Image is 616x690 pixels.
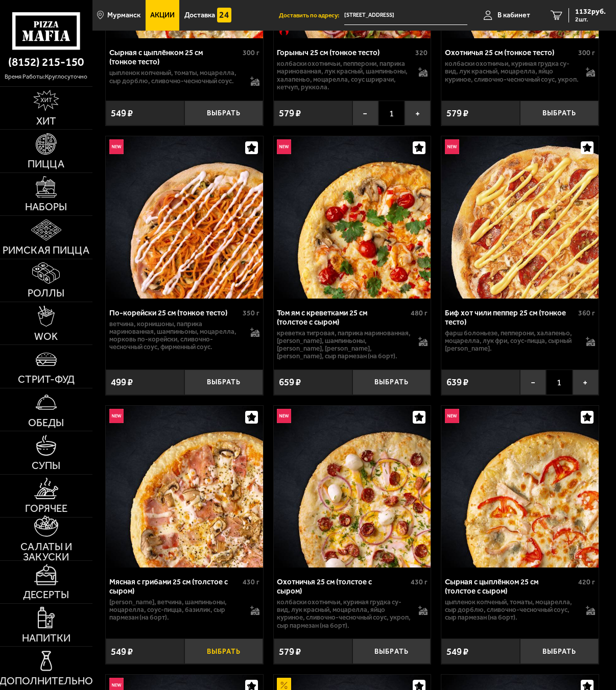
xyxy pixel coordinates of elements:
span: 579 ₽ [446,107,468,119]
input: Ваш адрес доставки [344,6,467,25]
span: Хит [36,116,56,126]
span: Супы [32,460,60,471]
img: Новинка [277,409,291,423]
div: Биф хот чили пеппер 25 см (тонкое тесто) [445,308,576,327]
button: + [573,369,599,395]
span: 1 [378,101,405,126]
p: колбаски охотничьи, куриная грудка су-вид, лук красный, моцарелла, яйцо куриное, сливочно-чесночн... [277,598,412,629]
p: колбаски охотничьи, куриная грудка су-вид, лук красный, моцарелла, яйцо куриное, сливочно-чесночн... [445,60,580,83]
button: − [520,369,546,395]
div: Сырная с цыплёнком 25 см (тонкое тесто) [109,48,240,66]
button: Выбрать [520,101,599,126]
img: Мясная с грибами 25 см (толстое с сыром) [106,406,263,568]
span: 360 г [578,309,595,317]
button: − [352,101,378,126]
div: Мясная с грибами 25 см (толстое с сыром) [109,577,240,596]
span: улица Маяковского, 27 [344,6,467,25]
span: 639 ₽ [446,376,468,388]
span: 480 г [411,309,428,317]
span: 579 ₽ [279,107,301,119]
img: 15daf4d41897b9f0e9f617042186c801.svg [217,8,231,22]
span: Доставка [184,12,215,19]
span: Стрит-фуд [18,374,75,384]
span: 320 [415,48,428,57]
p: [PERSON_NAME], ветчина, шампиньоны, моцарелла, соус-пицца, базилик, сыр пармезан (на борт). [109,598,244,621]
span: Мурманск [107,12,140,19]
span: 1 [546,369,572,395]
div: По-корейски 25 см (тонкое тесто) [109,308,240,317]
button: Выбрать [352,638,431,664]
span: Десерты [23,589,69,600]
img: Том ям с креветками 25 см (толстое с сыром) [274,136,431,299]
button: + [405,101,431,126]
span: Роллы [28,288,64,298]
span: 499 ₽ [111,376,133,388]
img: Охотничья 25 см (толстое с сыром) [274,406,431,568]
span: 579 ₽ [279,646,301,657]
span: 430 г [243,578,259,586]
img: Сырная с цыплёнком 25 см (толстое с сыром) [441,406,599,568]
span: Римская пицца [3,245,89,255]
a: НовинкаОхотничья 25 см (толстое с сыром) [274,406,431,568]
span: 659 ₽ [279,376,301,388]
span: 549 ₽ [446,646,468,657]
div: Сырная с цыплёнком 25 см (толстое с сыром) [445,577,576,596]
button: Выбрать [184,638,263,664]
span: 350 г [243,309,259,317]
p: креветка тигровая, паприка маринованная, [PERSON_NAME], шампиньоны, [PERSON_NAME], [PERSON_NAME],... [277,329,412,360]
span: Пицца [28,159,64,169]
img: Новинка [445,139,459,154]
button: Выбрать [352,369,431,395]
p: цыпленок копченый, томаты, моцарелла, сыр дорблю, сливочно-чесночный соус. [109,69,244,84]
img: Новинка [109,139,124,154]
span: WOK [34,331,58,341]
p: ветчина, корнишоны, паприка маринованная, шампиньоны, моцарелла, морковь по-корейски, сливочно-че... [109,320,244,351]
span: 549 ₽ [111,646,133,657]
button: Выбрать [184,101,263,126]
p: колбаски Охотничьи, пепперони, паприка маринованная, лук красный, шампиньоны, халапеньо, моцарелл... [277,60,412,90]
div: Том ям с креветками 25 см (толстое с сыром) [277,308,408,327]
span: Акции [150,12,175,19]
a: НовинкаМясная с грибами 25 см (толстое с сыром) [106,406,263,568]
span: В кабинет [497,12,530,19]
a: НовинкаСырная с цыплёнком 25 см (толстое с сыром) [441,406,599,568]
a: НовинкаПо-корейски 25 см (тонкое тесто) [106,136,263,299]
span: Обеды [28,417,64,428]
p: цыпленок копченый, томаты, моцарелла, сыр дорблю, сливочно-чесночный соус, сыр пармезан (на борт). [445,598,580,621]
img: Новинка [445,409,459,423]
a: НовинкаТом ям с креветками 25 см (толстое с сыром) [274,136,431,299]
p: фарш болоньезе, пепперони, халапеньо, моцарелла, лук фри, соус-пицца, сырный [PERSON_NAME]. [445,329,580,352]
img: Новинка [277,139,291,154]
span: 2 шт. [575,16,606,22]
span: Горячее [25,503,67,513]
div: Горыныч 25 см (тонкое тесто) [277,48,412,57]
a: НовинкаБиф хот чили пеппер 25 см (тонкое тесто) [441,136,599,299]
span: 1132 руб. [575,8,606,15]
span: 300 г [243,48,259,57]
button: Выбрать [520,638,599,664]
span: 549 ₽ [111,107,133,119]
img: Новинка [109,409,124,423]
img: По-корейски 25 см (тонкое тесто) [106,136,263,299]
div: Охотничья 25 см (тонкое тесто) [445,48,576,57]
img: Биф хот чили пеппер 25 см (тонкое тесто) [441,136,599,299]
span: Доставить по адресу: [279,12,344,18]
div: Охотничья 25 см (толстое с сыром) [277,577,408,596]
span: Напитки [22,633,70,643]
button: Выбрать [184,369,263,395]
span: 420 г [578,578,595,586]
span: 430 г [411,578,428,586]
span: 300 г [578,48,595,57]
span: Наборы [25,202,67,212]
